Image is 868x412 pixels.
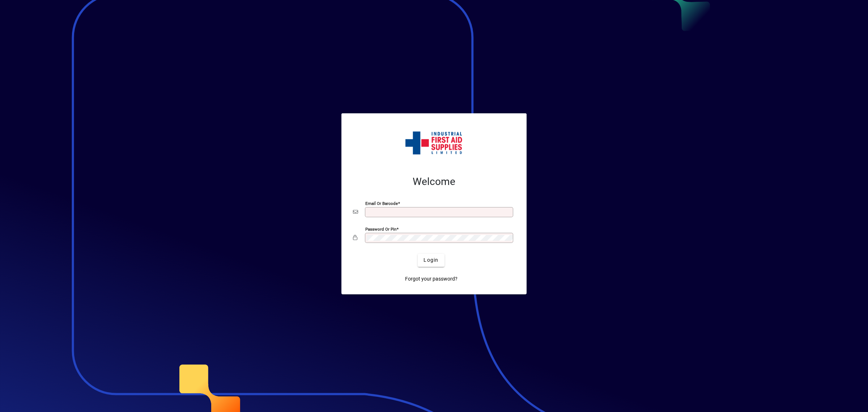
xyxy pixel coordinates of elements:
h2: Welcome [353,176,515,188]
button: Login [418,254,444,267]
a: Forgot your password? [402,273,460,286]
mat-label: Email or Barcode [365,201,398,206]
span: Login [424,256,438,264]
span: Forgot your password? [405,275,458,283]
mat-label: Password or Pin [365,226,396,231]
